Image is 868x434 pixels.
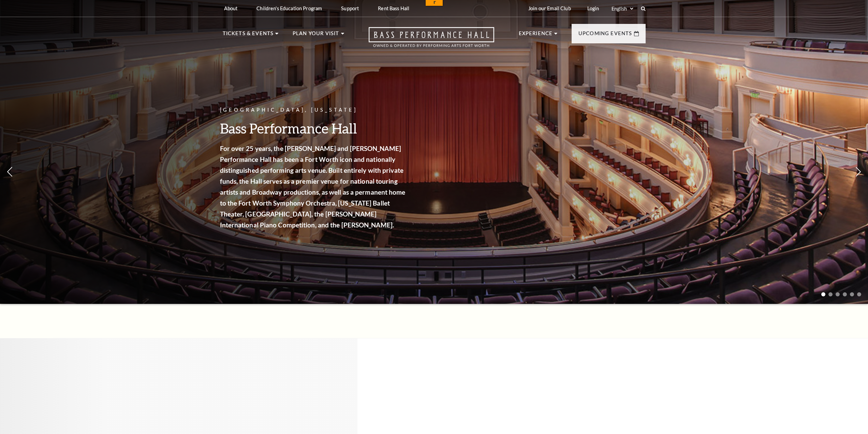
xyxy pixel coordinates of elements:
p: Support [341,5,359,11]
p: Children's Education Program [256,5,322,11]
p: Tickets & Events [223,29,274,42]
p: Experience [519,29,553,42]
select: Select: [610,5,634,12]
p: [GEOGRAPHIC_DATA], [US_STATE] [220,106,408,114]
p: About [224,5,238,11]
strong: For over 25 years, the [PERSON_NAME] and [PERSON_NAME] Performance Hall has been a Fort Worth ico... [220,144,406,229]
p: Rent Bass Hall [378,5,409,11]
h3: Bass Performance Hall [220,120,408,137]
p: Upcoming Events [578,29,632,42]
p: Plan Your Visit [293,29,339,42]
